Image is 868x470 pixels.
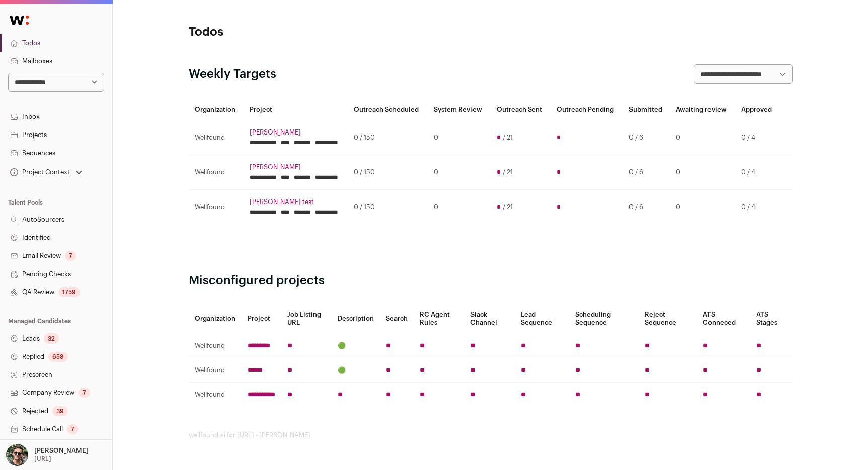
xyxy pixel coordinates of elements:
th: Outreach Sent [491,100,550,120]
td: 0 / 150 [348,190,428,225]
td: 0 [428,190,491,225]
th: System Review [428,100,491,120]
th: Search [380,305,414,333]
th: Scheduling Sequence [569,305,639,333]
div: Project Context [8,168,70,176]
td: 🟢 [332,358,380,383]
p: [PERSON_NAME] [34,447,89,455]
div: 32 [44,333,59,344]
span: / 21 [503,133,513,142]
td: Wellfound [189,358,242,383]
td: 0 / 6 [623,155,670,190]
td: Wellfound [189,120,244,155]
div: 7 [65,251,76,261]
p: [URL] [34,455,51,463]
th: Organization [189,305,242,333]
th: Awaiting review [670,100,735,120]
a: [PERSON_NAME] [250,163,342,171]
h2: Misconfigured projects [189,273,793,289]
div: 7 [67,424,78,434]
th: Project [242,305,281,333]
th: Outreach Scheduled [348,100,428,120]
th: ATS Conneced [697,305,750,333]
td: 0 / 4 [735,190,779,225]
td: 0 [670,155,735,190]
td: 0 [428,155,491,190]
th: ATS Stages [750,305,793,333]
td: 0 [670,190,735,225]
td: Wellfound [189,190,244,225]
img: Wellfound [4,10,34,30]
a: [PERSON_NAME] test [250,198,342,206]
th: Approved [735,100,779,120]
h1: Todos [189,24,390,40]
td: 0 [670,120,735,155]
th: Project [244,100,348,120]
td: 0 / 150 [348,120,428,155]
div: 1759 [58,287,80,297]
td: Wellfound [189,383,242,408]
td: 0 / 150 [348,155,428,190]
span: / 21 [503,203,513,211]
footer: wellfound:ai for [URL] - [PERSON_NAME] [189,431,793,439]
th: Job Listing URL [281,305,332,333]
td: 0 / 4 [735,155,779,190]
td: 🟢 [332,333,380,358]
td: 0 / 6 [623,190,670,225]
td: 0 [428,120,491,155]
button: Open dropdown [8,165,84,179]
th: Description [332,305,380,333]
button: Open dropdown [4,444,91,466]
span: / 21 [503,168,513,176]
img: 1635949-medium_jpg [6,444,28,466]
th: Organization [189,100,244,120]
a: [PERSON_NAME] [250,128,342,137]
td: Wellfound [189,155,244,190]
div: 39 [52,406,68,416]
div: 658 [48,352,68,362]
th: Reject Sequence [639,305,696,333]
th: RC Agent Rules [414,305,464,333]
th: Lead Sequence [515,305,569,333]
th: Submitted [623,100,670,120]
th: Outreach Pending [550,100,622,120]
th: Slack Channel [464,305,515,333]
td: 0 / 6 [623,120,670,155]
h2: Weekly Targets [189,66,276,82]
td: Wellfound [189,333,242,358]
td: 0 / 4 [735,120,779,155]
div: 7 [78,388,90,398]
